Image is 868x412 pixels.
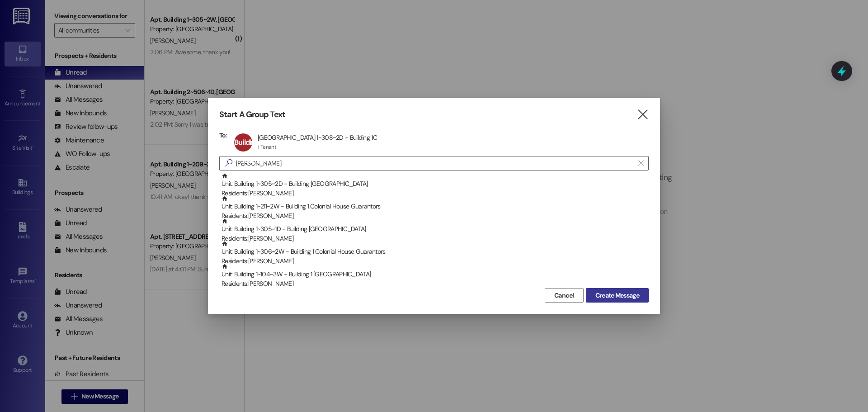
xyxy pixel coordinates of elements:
button: Cancel [545,288,584,303]
div: Unit: Building 1~211~2W - Building 1 Colonial House GuarantorsResidents:[PERSON_NAME] [219,195,649,218]
span: Building 1~308~2D [234,137,265,165]
i:  [637,110,649,119]
button: Clear text [634,156,648,170]
div: Residents: [PERSON_NAME] [222,256,649,266]
div: Unit: Building 1~104~3W - Building 1 [GEOGRAPHIC_DATA] [222,263,649,289]
span: Create Message [595,291,639,300]
div: Unit: Building 1~306~2W - Building 1 Colonial House GuarantorsResidents:[PERSON_NAME] [219,241,649,263]
div: Unit: Building 1~104~3W - Building 1 [GEOGRAPHIC_DATA]Residents:[PERSON_NAME] [219,263,649,286]
h3: To: [219,131,227,139]
div: Unit: Building 1~211~2W - Building 1 Colonial House Guarantors [222,195,649,221]
div: Unit: Building 1~305~2D - Building [GEOGRAPHIC_DATA] [222,173,649,199]
div: Residents: [PERSON_NAME] [222,211,649,221]
button: Create Message [586,288,649,303]
i:  [222,158,236,168]
input: Search for any contact or apartment [236,157,634,170]
div: Unit: Building 1~306~2W - Building 1 Colonial House Guarantors [222,241,649,266]
div: Residents: [PERSON_NAME] [222,279,649,289]
div: Unit: Building 1~305~2D - Building [GEOGRAPHIC_DATA]Residents:[PERSON_NAME] [219,173,649,195]
div: Unit: Building 1~305~1D - Building [GEOGRAPHIC_DATA]Residents:[PERSON_NAME] [219,218,649,241]
span: Cancel [554,291,574,300]
i:  [638,160,643,167]
div: Residents: [PERSON_NAME] [222,189,649,198]
div: 1 Tenant [258,143,276,151]
div: [GEOGRAPHIC_DATA] 1~308~2D - Building 1C [258,133,377,142]
div: Residents: [PERSON_NAME] [222,234,649,243]
div: Unit: Building 1~305~1D - Building [GEOGRAPHIC_DATA] [222,218,649,244]
h3: Start A Group Text [219,109,285,120]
